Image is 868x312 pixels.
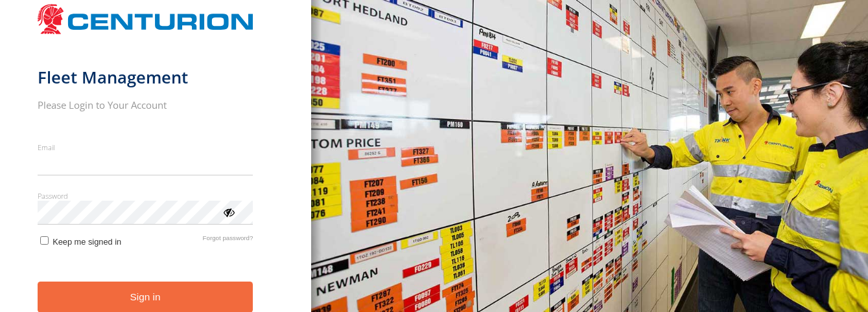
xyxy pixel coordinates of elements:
a: Forgot password? [203,234,253,247]
h2: Please Login to Your Account [38,98,253,111]
input: Keep me signed in [40,236,49,245]
span: Keep me signed in [53,237,121,247]
label: Email [38,142,253,152]
h1: Fleet Management [38,67,253,88]
img: Centurion Transport [38,3,253,36]
label: Password [38,191,253,201]
div: ViewPassword [222,205,235,218]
